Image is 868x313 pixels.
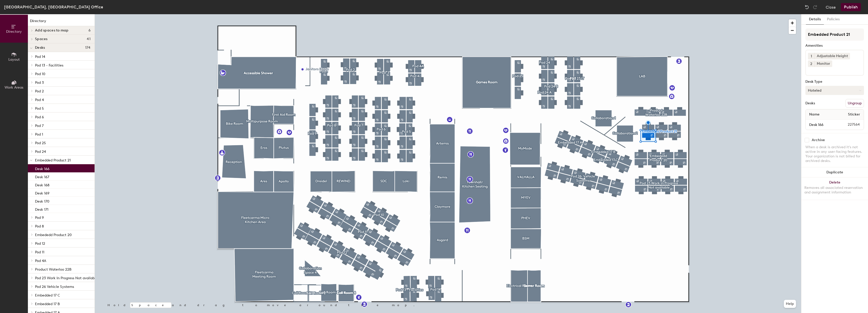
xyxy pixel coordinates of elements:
[807,110,822,119] span: Name
[35,37,48,41] span: Spaces
[35,206,48,212] p: Desk 171
[35,132,43,137] span: Pod 1
[815,60,832,67] div: Monitor
[35,182,49,187] p: Desk 168
[815,53,850,59] div: Adjustable Height
[805,44,864,48] div: Amenities
[35,124,44,128] span: Pod 7
[35,241,45,246] span: Pod 12
[804,186,865,195] div: Removes all associated reservation and assignment information
[35,72,45,76] span: Pod 10
[35,293,60,298] span: Embedded 17 C
[35,233,72,237] span: Embededd Product 20
[35,55,45,59] span: Pod 14
[35,28,69,32] span: Add spaces to map
[35,302,60,306] span: Embedded 17 B
[805,80,864,84] div: Desk Type
[801,177,868,200] button: DeleteRemoves all associated reservation and assignment information
[808,53,815,59] button: 1
[841,3,861,11] button: Publish
[8,57,20,62] span: Layout
[28,18,95,26] h1: Directory
[836,122,863,127] span: 227564
[824,14,843,25] button: Policies
[35,46,45,50] span: Desks
[35,150,46,154] span: Pod 24
[35,250,44,254] span: Pod 11
[6,29,22,34] span: Directory
[804,5,809,10] img: Undo
[845,99,864,108] button: Ungroup
[810,61,812,67] span: 2
[88,28,91,32] span: 6
[845,110,863,119] span: Sticker
[35,165,49,171] p: Desk 166
[784,300,796,308] button: Help
[35,141,46,145] span: Pod 25
[35,267,71,272] span: Product Waterloo 22B
[805,145,864,163] div: When a desk is archived it's not active in any user-facing features. Your organization is not bil...
[35,63,63,68] span: Pod 13 - Facilities
[35,115,44,119] span: Pod 6
[87,37,91,41] span: 41
[35,224,44,228] span: Pod 8
[807,121,836,128] input: Unnamed desk
[805,101,815,105] div: Desks
[35,89,44,93] span: Pod 2
[812,5,818,10] img: Redo
[805,86,864,95] button: Hoteled
[812,138,825,142] div: Archive
[35,198,49,204] p: Desk 170
[806,14,824,25] button: Details
[5,85,23,90] span: Work Areas
[35,173,49,179] p: Desk 167
[35,80,44,85] span: Pod 3
[35,106,44,111] span: Pod 5
[35,259,46,263] span: Pod 4A
[35,158,71,162] span: Embedded Product 21
[85,46,91,50] span: 174
[801,167,868,177] button: Duplicate
[35,216,44,220] span: Pod 9
[35,285,74,289] span: Pod 26 Vehicle Systems
[35,190,49,195] p: Desk 169
[808,60,815,67] button: 2
[826,3,836,11] button: Close
[35,276,98,280] span: Pod 23 Work In Progress Not available
[35,98,44,102] span: Pod 4
[811,54,812,59] span: 1
[4,4,103,10] div: [GEOGRAPHIC_DATA], [GEOGRAPHIC_DATA] Office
